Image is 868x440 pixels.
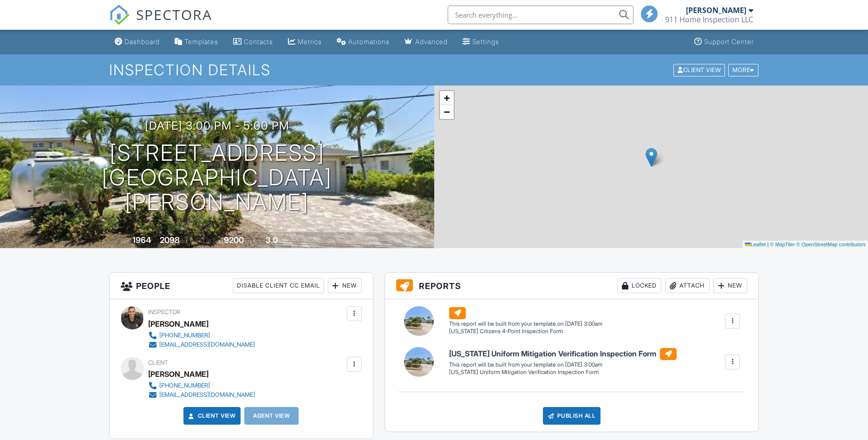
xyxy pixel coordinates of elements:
[148,309,180,315] span: Inspector
[459,33,503,51] a: Settings
[124,38,160,46] div: Dashboard
[665,15,753,24] div: 911 Home Inspection LLC
[148,390,255,400] a: [EMAIL_ADDRESS][DOMAIN_NAME]
[159,382,210,389] div: [PHONE_NUMBER]
[245,237,257,244] span: sq.ft.
[440,91,454,105] a: Zoom in
[148,340,255,349] a: [EMAIL_ADDRESS][DOMAIN_NAME]
[691,33,757,51] a: Support Center
[109,62,759,78] h1: Inspection Details
[148,367,209,381] div: [PERSON_NAME]
[111,33,163,51] a: Dashboard
[121,237,131,244] span: Built
[160,235,180,245] div: 2098
[348,38,390,46] div: Automations
[745,242,766,247] a: Leaflet
[728,64,758,76] div: More
[385,273,759,299] h3: Reports
[159,391,255,399] div: [EMAIL_ADDRESS][DOMAIN_NAME]
[109,5,130,25] img: The Best Home Inspection Software - Spectora
[132,235,151,245] div: 1964
[796,242,866,247] a: © OpenStreetMap contributors
[328,278,362,293] div: New
[15,141,419,214] h1: [STREET_ADDRESS] [GEOGRAPHIC_DATA][PERSON_NAME]
[646,148,657,167] img: Marker
[279,237,306,244] span: bathrooms
[159,341,255,348] div: [EMAIL_ADDRESS][DOMAIN_NAME]
[109,13,212,32] a: SPECTORA
[148,317,209,331] div: [PERSON_NAME]
[617,278,661,293] div: Locked
[333,33,393,51] a: Automations (Basic)
[187,411,236,420] a: Client View
[244,38,273,46] div: Contacts
[145,119,289,132] h3: [DATE] 3:00 pm - 5:00 pm
[171,33,222,51] a: Templates
[229,33,277,51] a: Contacts
[148,331,255,340] a: [PHONE_NUMBER]
[284,33,326,51] a: Metrics
[298,38,322,46] div: Metrics
[444,106,450,118] span: −
[203,237,222,244] span: Lot Size
[148,381,255,390] a: [PHONE_NUMBER]
[444,92,450,104] span: +
[159,332,210,339] div: [PHONE_NUMBER]
[184,38,218,46] div: Templates
[110,273,373,299] h3: People
[181,237,194,244] span: sq. ft.
[472,38,499,46] div: Settings
[449,361,677,368] div: This report will be built from your template on [DATE] 3:00am
[448,6,633,24] input: Search everything...
[148,359,168,366] span: Client
[415,38,448,46] div: Advanced
[233,278,324,293] div: Disable Client CC Email
[440,105,454,119] a: Zoom out
[767,242,769,247] span: |
[136,5,212,24] span: SPECTORA
[704,38,754,46] div: Support Center
[770,242,795,247] a: © MapTiler
[266,235,278,245] div: 3.0
[449,368,677,376] div: [US_STATE] Uniform Mitigation Verification Inspection Form
[449,320,602,328] div: This report will be built from your template on [DATE] 3:00am
[713,278,747,293] div: New
[543,407,601,425] div: Publish All
[665,278,710,293] div: Attach
[224,235,244,245] div: 9200
[449,348,677,360] h6: [US_STATE] Uniform Mitigation Verification Inspection Form
[449,328,602,335] div: [US_STATE] Citizens 4-Point Inspection Form
[686,6,746,15] div: [PERSON_NAME]
[401,33,451,51] a: Advanced
[673,64,725,76] div: Client View
[672,66,727,73] a: Client View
